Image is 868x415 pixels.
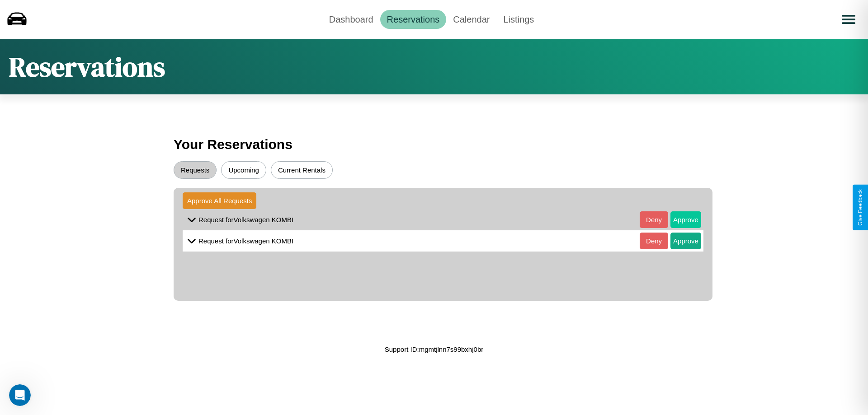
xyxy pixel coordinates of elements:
[221,161,266,179] button: Upcoming
[9,48,165,85] h1: Reservations
[446,10,496,29] a: Calendar
[271,161,333,179] button: Current Rentals
[670,233,701,249] button: Approve
[174,132,694,157] h3: Your Reservations
[496,10,541,29] a: Listings
[322,10,380,29] a: Dashboard
[640,233,668,249] button: Deny
[380,10,447,29] a: Reservations
[174,161,217,179] button: Requests
[857,189,863,226] div: Give Feedback
[9,384,31,406] iframe: Intercom live chat
[183,192,256,209] button: Approve All Requests
[198,214,293,226] p: Request for Volkswagen KOMBI
[198,235,293,247] p: Request for Volkswagen KOMBI
[640,211,668,228] button: Deny
[836,7,861,32] button: Open menu
[385,343,483,355] p: Support ID: mgmtjlnn7s99bxhj0br
[670,211,701,228] button: Approve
